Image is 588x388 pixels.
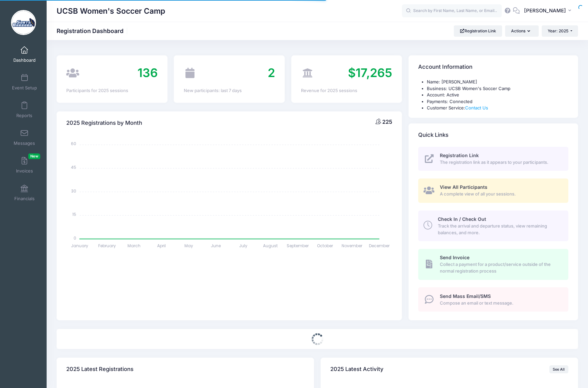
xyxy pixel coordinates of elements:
span: Registration Link [440,152,479,158]
a: Send Mass Email/SMS Compose an email or text message. [418,287,568,312]
a: Send Invoice Collect a payment for a product/service outside of the normal registration process [418,249,568,280]
a: InvoicesNew [9,153,40,177]
a: Check In / Check Out Track the arrival and departure status, view remaining balances, and more. [418,211,568,241]
span: New [28,153,40,159]
input: Search by First Name, Last Name, or Email... [402,4,502,18]
button: Year: 2025 [542,25,578,37]
li: Account: Active [427,92,568,98]
tspan: May [184,243,193,249]
li: Customer Service: [427,105,568,111]
tspan: June [211,243,221,249]
a: View All Participants A complete view of all your sessions. [418,178,568,203]
span: View All Participants [440,184,487,190]
li: Business: UCSB Women's Soccer Camp [427,85,568,92]
span: Send Invoice [440,255,469,260]
span: Reports [16,113,32,118]
span: $17,265 [348,65,392,80]
h1: UCSB Women's Soccer Camp [57,3,165,19]
a: Registration Link The registration link as it appears to your participants. [418,147,568,171]
tspan: April [157,243,166,249]
span: Track the arrival and departure status, view remaining balances, and more. [438,223,561,236]
h4: 2025 Latest Activity [330,360,384,379]
span: Compose an email or text message. [440,300,561,307]
button: Actions [505,25,538,37]
span: Financials [14,196,35,202]
h4: Account Information [418,58,472,77]
a: Contact Us [465,105,488,110]
span: 136 [138,65,158,80]
tspan: 30 [72,188,77,193]
a: Financials [9,181,40,205]
a: Registration Link [454,25,502,37]
div: Revenue for 2025 sessions [301,87,392,94]
span: [PERSON_NAME] [524,7,566,14]
tspan: January [71,243,89,249]
span: 225 [382,118,392,125]
button: [PERSON_NAME] [520,3,578,19]
tspan: November [342,243,363,249]
span: Event Setup [12,85,37,91]
div: Participants for 2025 sessions [66,87,157,94]
tspan: October [317,243,333,249]
img: UCSB Women's Soccer Camp [11,10,36,35]
a: See All [549,365,568,373]
li: Name: [PERSON_NAME] [427,79,568,85]
h4: 2025 Registrations by Month [66,113,142,132]
span: Send Mass Email/SMS [440,293,491,299]
span: Dashboard [13,57,36,63]
span: Messages [14,140,35,146]
span: Check In / Check Out [438,216,486,222]
div: New participants: last 7 days [184,87,275,94]
span: The registration link as it appears to your participants. [440,159,561,166]
a: Messages [9,126,40,149]
h1: Registration Dashboard [57,27,129,34]
tspan: March [128,243,141,249]
a: Reports [9,98,40,121]
span: A complete view of all your sessions. [440,191,561,198]
a: Dashboard [9,43,40,66]
span: Invoices [16,168,33,174]
tspan: 15 [73,212,77,217]
tspan: September [287,243,309,249]
a: Event Setup [9,70,40,94]
span: Collect a payment for a product/service outside of the normal registration process [440,261,561,274]
tspan: December [369,243,390,249]
h4: Quick Links [418,125,448,144]
li: Payments: Connected [427,98,568,105]
tspan: February [98,243,116,249]
tspan: 60 [71,141,77,146]
h4: 2025 Latest Registrations [66,360,134,379]
tspan: 0 [74,235,77,241]
tspan: July [239,243,247,249]
span: 2 [268,65,275,80]
tspan: August [263,243,278,249]
tspan: 45 [71,164,77,170]
span: Year: 2025 [548,28,568,33]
